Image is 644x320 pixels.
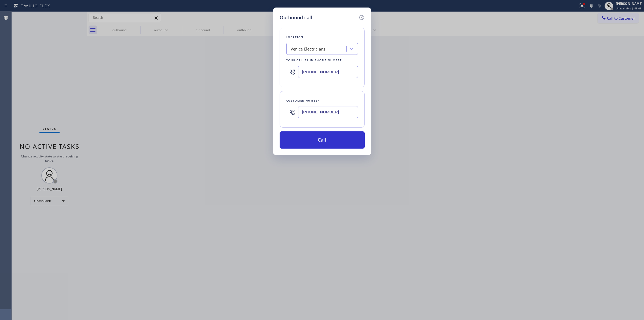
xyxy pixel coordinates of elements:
div: Location [286,34,358,40]
input: (123) 456-7890 [298,106,358,118]
div: Venice Electricians [291,46,325,52]
input: (123) 456-7890 [298,66,358,78]
div: Your caller id phone number [286,57,358,63]
h5: Outbound call [280,14,312,21]
div: Customer number [286,98,358,103]
button: Call [280,131,365,149]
